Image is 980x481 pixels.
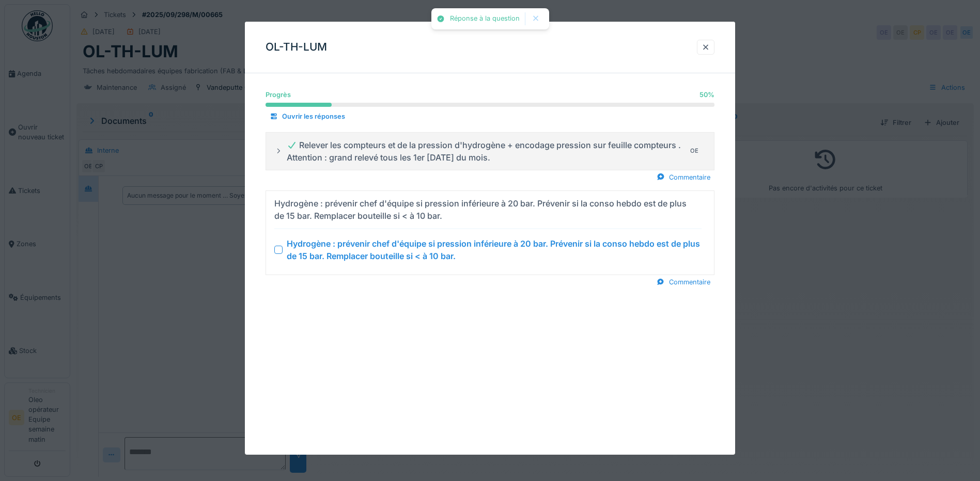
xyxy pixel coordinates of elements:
[270,137,710,166] summary: Relever les compteurs et de la pression d'hydrogène + encodage pression sur feuille compteurs . A...
[652,170,714,184] div: Commentaire
[450,14,520,23] div: Réponse à la question
[266,103,714,107] progress: 50 %
[270,195,710,270] summary: Hydrogène : prévenir chef d'équipe si pression inférieure à 20 bar. Prévenir si la conso hebdo es...
[699,90,714,100] div: 50 %
[266,41,327,54] h3: OL-TH-LUM
[266,109,349,123] div: Ouvrir les réponses
[687,144,702,158] div: OE
[652,275,714,289] div: Commentaire
[266,90,291,100] div: Progrès
[287,139,683,164] div: Relever les compteurs et de la pression d'hydrogène + encodage pression sur feuille compteurs . A...
[274,197,697,222] div: Hydrogène : prévenir chef d'équipe si pression inférieure à 20 bar. Prévenir si la conso hebdo es...
[287,237,702,262] div: Hydrogène : prévenir chef d'équipe si pression inférieure à 20 bar. Prévenir si la conso hebdo es...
